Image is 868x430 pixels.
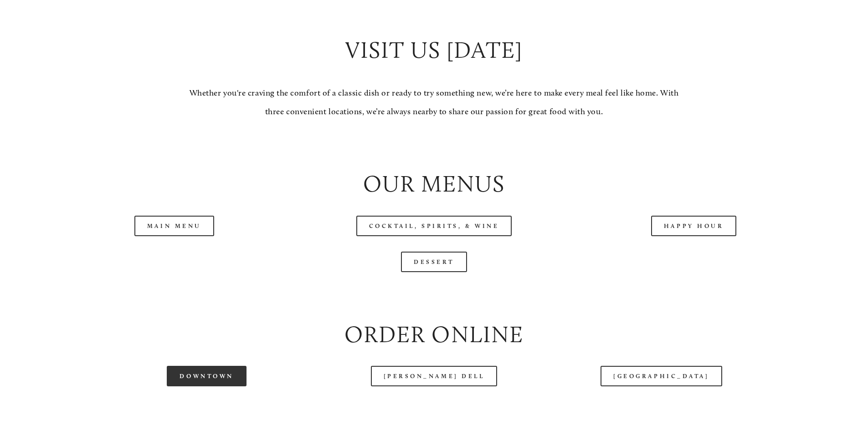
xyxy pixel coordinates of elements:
[601,366,722,386] a: [GEOGRAPHIC_DATA]
[401,252,467,272] a: Dessert
[52,319,816,351] h2: Order Online
[134,216,214,236] a: Main Menu
[182,84,686,121] p: Whether you're craving the comfort of a classic dish or ready to try something new, we’re here to...
[371,366,498,386] a: [PERSON_NAME] Dell
[651,216,737,236] a: Happy Hour
[52,168,816,200] h2: Our Menus
[356,216,512,236] a: Cocktail, Spirits, & Wine
[167,366,246,386] a: Downtown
